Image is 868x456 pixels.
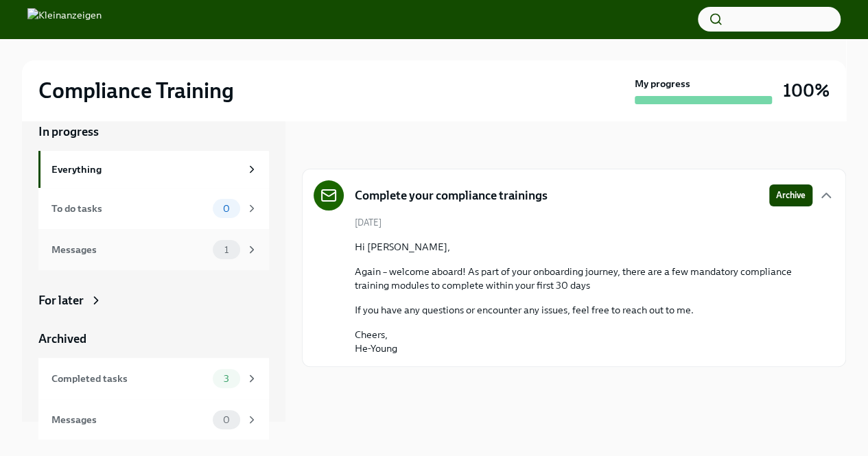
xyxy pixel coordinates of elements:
[216,245,237,255] span: 1
[355,187,548,204] h5: Complete your compliance trainings
[51,412,207,427] div: Messages
[302,141,362,158] div: In progress
[776,189,806,202] span: Archive
[355,265,812,292] p: Again – welcome aboard! As part of your onboarding journey, there are a few mandatory compliance ...
[51,242,207,257] div: Messages
[355,216,382,229] span: [DATE]
[38,229,269,270] a: Messages1
[38,77,234,104] h2: Compliance Training
[51,162,240,177] div: Everything
[38,331,269,347] a: Archived
[38,292,269,309] a: For later
[51,371,207,386] div: Completed tasks
[769,184,812,206] button: Archive
[51,201,207,216] div: To do tasks
[38,292,84,309] div: For later
[38,188,269,229] a: To do tasks0
[355,303,812,317] p: If you have any questions or encounter any issues, feel free to reach out to me.
[783,78,830,103] h3: 100%
[215,204,238,214] span: 0
[215,374,237,384] span: 3
[355,328,812,355] p: Cheers, He-Young
[38,123,269,140] a: In progress
[27,8,102,30] img: Kleinanzeigen
[635,77,690,91] strong: My progress
[38,151,269,188] a: Everything
[38,358,269,399] a: Completed tasks3
[38,399,269,440] a: Messages0
[215,415,238,425] span: 0
[355,240,812,254] p: Hi [PERSON_NAME],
